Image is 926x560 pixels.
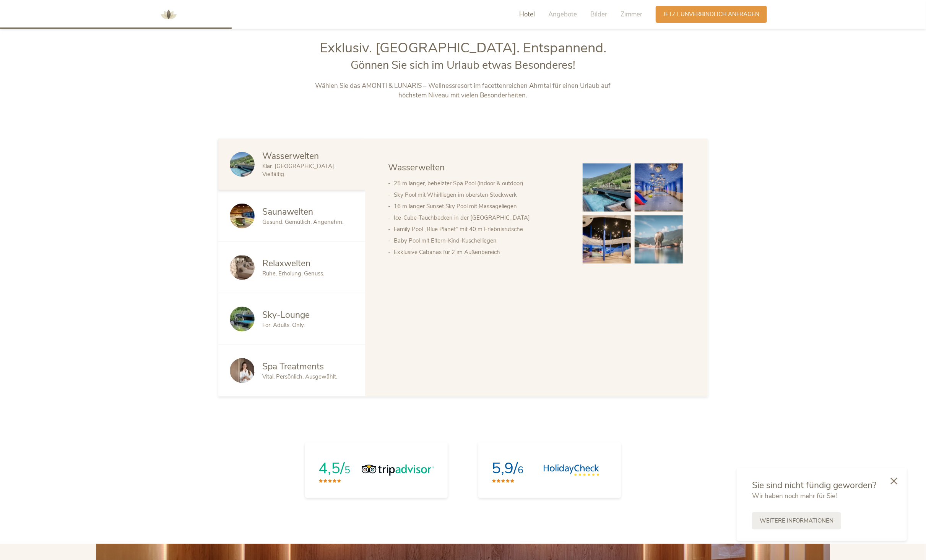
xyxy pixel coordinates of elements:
[519,10,535,19] span: Hotel
[621,10,642,19] span: Zimmer
[262,257,310,269] span: Relaxwelten
[394,235,567,246] li: Baby Pool mit Eltern-Kind-Kuschelliegen
[344,464,350,477] span: 5
[262,218,343,226] span: Gesund. Gemütlich. Angenehm.
[320,39,606,57] span: Exklusiv. [GEOGRAPHIC_DATA]. Entspannend.
[362,465,434,476] img: Tripadvisor
[752,492,837,500] span: Wir haben noch mehr für Sie!
[157,3,180,26] img: AMONTI & LUNARIS Wellnessresort
[760,517,833,525] span: Weitere Informationen
[492,458,518,479] span: 5,9/
[318,458,344,479] span: 4,5/
[394,201,567,212] li: 16 m langer Sunset Sky Pool mit Massageliegen
[394,223,567,235] li: Family Pool „Blue Planet“ mit 40 m Erlebnisrutsche
[157,11,180,17] a: AMONTI & LUNARIS Wellnessresort
[548,10,577,19] span: Angebote
[394,246,567,258] li: Exklusive Cabanas für 2 im Außenbereich
[478,442,621,498] a: 5,9/6HolidayCheck
[394,178,567,189] li: 25 m langer, beheizter Spa Pool (indoor & outdoor)
[262,373,337,380] span: Vital. Persönlich. Ausgewählt.
[518,464,523,477] span: 6
[351,58,575,73] span: Gönnen Sie sich im Urlaub etwas Besonderes!
[262,150,319,162] span: Wasserwelten
[262,206,313,218] span: Saunawelten
[394,189,567,201] li: Sky Pool mit Whirlliegen im obersten Stockwerk
[590,10,607,19] span: Bilder
[394,212,567,223] li: Ice-Cube-Tauchbecken in der [GEOGRAPHIC_DATA]
[304,81,623,100] p: Wählen Sie das AMONTI & LUNARIS – Wellnessresort im facettenreichen Ahrntal für einen Urlaub auf ...
[388,162,445,173] span: Wasserwelten
[752,479,876,491] span: Sie sind nicht fündig geworden?
[543,465,599,476] img: HolidayCheck
[305,442,448,498] a: 4,5/5Tripadvisor
[262,361,324,372] span: Spa Treatments
[262,309,310,321] span: Sky-Lounge
[262,270,324,277] span: Ruhe. Erholung. Genuss.
[752,512,841,529] a: Weitere Informationen
[262,321,305,329] span: For. Adults. Only.
[663,10,759,18] span: Jetzt unverbindlich anfragen
[262,162,335,178] span: Klar. [GEOGRAPHIC_DATA]. Vielfältig.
